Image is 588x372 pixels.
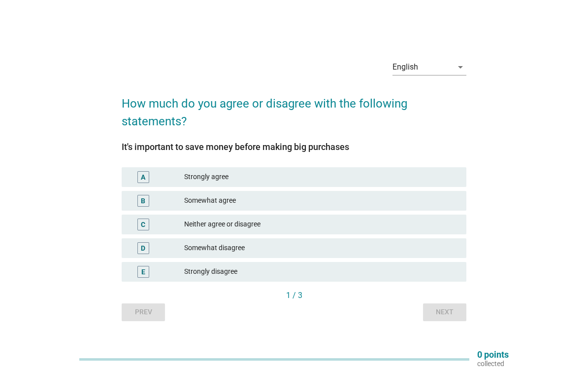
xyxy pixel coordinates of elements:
div: Somewhat agree [184,195,458,207]
div: Strongly disagree [184,266,458,278]
div: E [141,266,145,277]
div: Strongly agree [184,171,458,183]
p: collected [477,359,509,368]
p: 0 points [477,350,509,359]
div: It's important to save money before making big purchases [122,140,466,153]
div: B [141,195,145,206]
div: A [141,172,145,182]
div: Somewhat disagree [184,242,458,254]
div: C [141,219,145,229]
div: D [141,243,145,253]
div: 1 / 3 [122,290,466,301]
div: Neither agree or disagree [184,219,458,230]
h2: How much do you agree or disagree with the following statements? [122,85,466,130]
i: arrow_drop_down [455,61,466,73]
div: English [392,63,418,72]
